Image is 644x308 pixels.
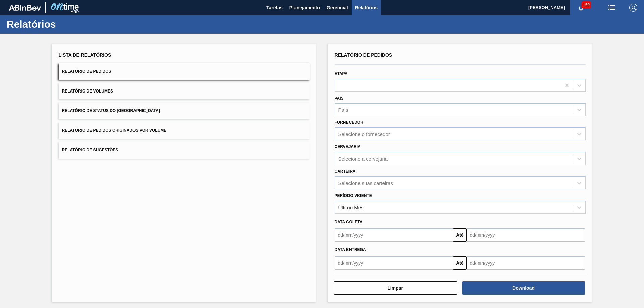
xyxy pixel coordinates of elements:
[335,120,363,125] label: Fornecedor
[62,128,167,133] span: Relatório de Pedidos Originados por Volume
[59,52,111,58] span: Lista de Relatórios
[335,52,392,58] span: Relatório de Pedidos
[338,180,393,186] div: Selecione suas carteiras
[334,281,457,295] button: Limpar
[608,4,616,12] img: userActions
[9,5,41,11] img: TNhmsLtSVTkK8tSr43FrP2fwEKptu5GPRR3wAAAABJRU5ErkJggg==
[335,71,348,76] label: Etapa
[335,193,372,198] label: Período Vigente
[462,281,585,295] button: Download
[629,4,637,12] img: Logout
[338,204,364,210] div: Último Mês
[7,20,126,28] h1: Relatórios
[59,83,310,100] button: Relatório de Volumes
[355,4,378,12] span: Relatórios
[335,220,363,224] span: Data coleta
[59,142,310,159] button: Relatório de Sugestões
[335,169,356,174] label: Carteira
[570,3,592,12] button: Notificações
[335,96,344,101] label: País
[62,148,118,152] span: Relatório de Sugestões
[338,156,388,161] div: Selecione a cervejaria
[467,256,585,270] input: dd/mm/yyyy
[59,122,310,139] button: Relatório de Pedidos Originados por Volume
[62,69,111,74] span: Relatório de Pedidos
[327,4,348,12] span: Gerencial
[453,228,467,242] button: Até
[335,228,453,242] input: dd/mm/yyyy
[59,63,310,80] button: Relatório de Pedidos
[335,144,361,149] label: Cervejaria
[59,103,310,119] button: Relatório de Status do [GEOGRAPHIC_DATA]
[266,4,283,12] span: Tarefas
[335,247,366,252] span: Data Entrega
[335,256,453,270] input: dd/mm/yyyy
[467,228,585,242] input: dd/mm/yyyy
[338,131,390,137] div: Selecione o fornecedor
[582,1,591,9] span: 159
[289,4,320,12] span: Planejamento
[62,108,160,113] span: Relatório de Status do [GEOGRAPHIC_DATA]
[453,256,467,270] button: Até
[62,89,113,94] span: Relatório de Volumes
[338,107,348,113] div: País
